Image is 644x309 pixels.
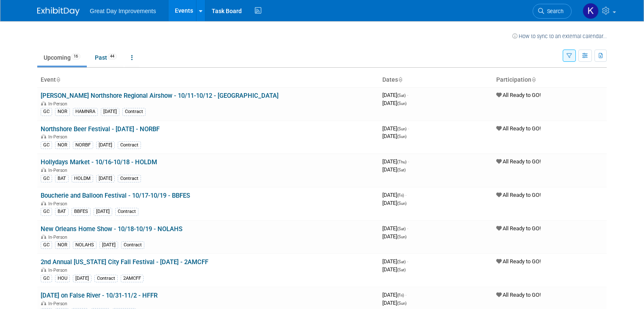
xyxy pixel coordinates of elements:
[398,76,402,83] a: Sort by Start Date
[544,8,564,14] span: Search
[533,4,572,19] a: Search
[405,192,406,198] span: -
[73,108,98,116] div: HAMNRA
[90,8,156,14] span: Great Day Improvements
[397,101,406,106] span: (Sun)
[100,241,118,249] div: [DATE]
[397,301,406,306] span: (Sun)
[496,225,541,232] span: All Ready to GO!
[397,201,406,206] span: (Sun)
[41,292,158,299] a: [DATE] on False River - 10/31-11/2 - HFFR
[41,258,208,266] a: 2nd Annual [US_STATE] City Fall Festival - [DATE] - 2AMCFF
[496,125,541,132] span: All Ready to GO!
[408,125,409,132] span: -
[48,168,70,173] span: In-Person
[108,53,117,60] span: 44
[531,76,536,83] a: Sort by Participation Type
[73,275,91,282] div: [DATE]
[41,168,46,172] img: In-Person Event
[41,101,46,105] img: In-Person Event
[407,225,408,232] span: -
[41,192,190,199] a: Boucherie and Balloon Festival - 10/17-10/19 - BBFES
[41,235,46,239] img: In-Person Event
[118,141,141,149] div: Contract
[48,201,70,207] span: In-Person
[382,92,408,98] span: [DATE]
[496,292,541,298] span: All Ready to GO!
[405,292,406,298] span: -
[382,258,408,265] span: [DATE]
[55,241,70,249] div: NOR
[583,3,599,19] img: Kenneth Luquette
[121,275,144,282] div: 2AMCFF
[512,33,607,39] a: How to sync to an external calendar...
[55,175,69,182] div: BAT
[397,168,406,172] span: (Sat)
[397,268,406,272] span: (Sat)
[407,258,408,265] span: -
[41,125,160,133] a: Northshore Beer Festival - [DATE] - NORBF
[382,266,406,273] span: [DATE]
[121,241,144,249] div: Contract
[496,158,541,165] span: All Ready to GO!
[382,133,406,139] span: [DATE]
[41,268,46,272] img: In-Person Event
[48,101,70,107] span: In-Person
[41,134,46,138] img: In-Person Event
[496,258,541,265] span: All Ready to GO!
[122,108,146,116] div: Contract
[382,125,409,132] span: [DATE]
[41,175,52,182] div: GC
[397,259,406,264] span: (Sat)
[41,225,182,233] a: New Orleans Home Show - 10/18-10/19 - NOLAHS
[37,73,379,87] th: Event
[41,275,52,282] div: GC
[496,192,541,198] span: All Ready to GO!
[55,208,69,215] div: BAT
[382,158,409,165] span: [DATE]
[48,134,70,140] span: In-Person
[73,141,93,149] div: NORBF
[41,92,279,99] a: [PERSON_NAME] Northshore Regional Airshow - 10/11-10/12 - [GEOGRAPHIC_DATA]
[382,225,408,232] span: [DATE]
[408,158,409,165] span: -
[118,175,141,182] div: Contract
[382,292,406,298] span: [DATE]
[101,108,119,116] div: [DATE]
[37,50,87,66] a: Upcoming16
[41,208,52,215] div: GC
[382,300,406,306] span: [DATE]
[379,73,493,87] th: Dates
[397,134,406,139] span: (Sun)
[382,192,406,198] span: [DATE]
[115,208,138,215] div: Contract
[496,92,541,98] span: All Ready to GO!
[382,233,406,240] span: [DATE]
[382,100,406,106] span: [DATE]
[55,141,70,149] div: NOR
[397,193,404,198] span: (Fri)
[48,301,70,306] span: In-Person
[397,160,406,164] span: (Thu)
[55,275,70,282] div: HOU
[72,208,91,215] div: BBFES
[41,301,46,305] img: In-Person Event
[397,226,406,231] span: (Sat)
[72,175,93,182] div: HOLDM
[96,141,115,149] div: [DATE]
[73,241,97,249] div: NOLAHS
[397,93,406,98] span: (Sat)
[41,241,52,249] div: GC
[48,268,70,273] span: In-Person
[56,76,60,83] a: Sort by Event Name
[96,175,115,182] div: [DATE]
[41,141,52,149] div: GC
[41,108,52,116] div: GC
[382,200,406,206] span: [DATE]
[37,7,80,16] img: ExhibitDay
[493,73,607,87] th: Participation
[407,92,408,98] span: -
[41,201,46,205] img: In-Person Event
[94,208,112,215] div: [DATE]
[71,53,80,60] span: 16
